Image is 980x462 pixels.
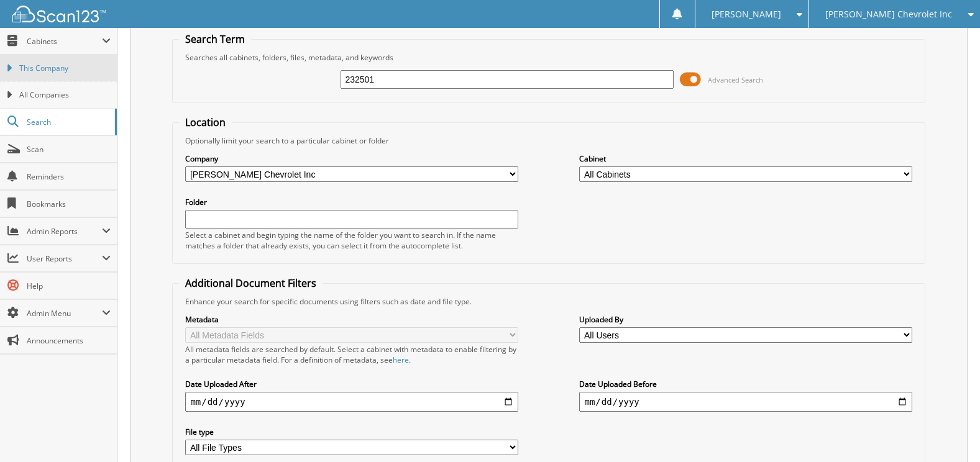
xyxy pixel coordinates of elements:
label: Folder [185,197,518,207]
iframe: Chat Widget [918,402,980,462]
legend: Location [179,115,232,129]
span: User Reports [27,253,102,264]
label: File type [185,427,518,437]
div: Optionally limit your search to a particular cabinet or folder [179,135,918,146]
span: Scan [27,144,111,155]
div: Enhance your search for specific documents using filters such as date and file type. [179,296,918,307]
input: start [185,392,518,412]
img: scan123-logo-white.svg [12,6,106,22]
label: Uploaded By [579,314,912,325]
legend: Search Term [179,32,251,46]
span: Announcements [27,335,111,346]
span: All Companies [19,89,111,101]
span: Admin Menu [27,308,102,319]
span: [PERSON_NAME] Chevrolet Inc [825,11,952,18]
div: All metadata fields are searched by default. Select a cabinet with metadata to enable filtering b... [185,344,518,365]
span: Help [27,281,111,291]
span: Cabinets [27,36,102,47]
span: This Company [19,63,111,74]
span: Bookmarks [27,199,111,209]
span: Advanced Search [708,75,763,84]
a: here [393,355,409,365]
label: Cabinet [579,153,912,164]
span: Search [27,117,109,127]
label: Date Uploaded Before [579,379,912,389]
div: Searches all cabinets, folders, files, metadata, and keywords [179,52,918,63]
label: Company [185,153,518,164]
label: Date Uploaded After [185,379,518,389]
label: Metadata [185,314,518,325]
legend: Additional Document Filters [179,276,323,290]
span: [PERSON_NAME] [712,11,781,18]
div: Select a cabinet and begin typing the name of the folder you want to search in. If the name match... [185,230,518,251]
input: end [579,392,912,412]
span: Reminders [27,171,111,182]
span: Admin Reports [27,226,102,237]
